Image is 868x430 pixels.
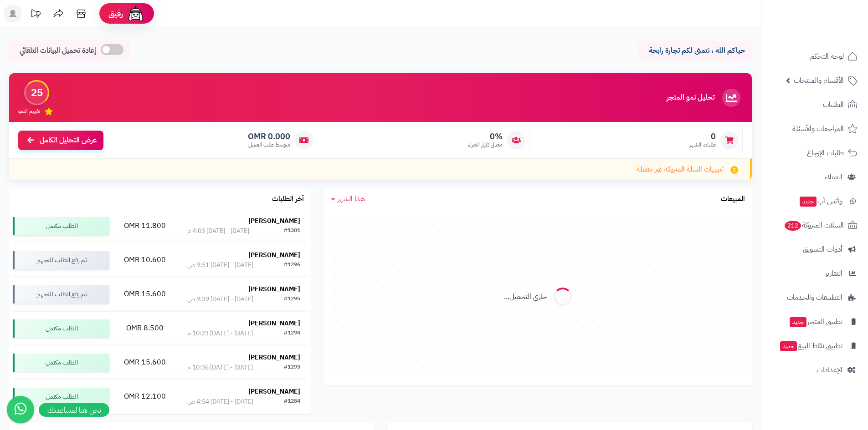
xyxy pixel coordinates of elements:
span: هذا الشهر [338,193,365,204]
td: 11.800 OMR [113,209,177,243]
a: وآتس آبجديد [767,190,863,212]
span: طلبات الشهر [689,141,716,149]
a: الطلبات [767,94,863,116]
span: التقارير [825,267,842,280]
h3: المبيعات [721,195,745,203]
div: [DATE] - [DATE] 4:03 م [187,227,249,236]
a: تطبيق المتجرجديد [767,311,863,333]
strong: [PERSON_NAME] [248,319,300,328]
h3: تحليل نمو المتجر [667,94,714,102]
td: 12.100 OMR [113,380,177,414]
a: طلبات الإرجاع [767,142,863,164]
a: هذا الشهر [331,194,365,204]
div: [DATE] - [DATE] 9:51 ص [187,261,253,270]
div: تم رفع الطلب للتجهيز [13,251,109,269]
a: تطبيق نقاط البيعجديد [767,335,863,357]
div: [DATE] - [DATE] 9:39 ص [187,295,253,304]
a: لوحة التحكم [767,46,863,67]
span: تطبيق نقاط البيع [779,339,842,352]
span: جديد [800,197,817,207]
span: 0 [689,132,716,142]
span: 212 [785,221,801,231]
a: المراجعات والأسئلة [767,118,863,140]
div: الطلب مكتمل [13,388,109,406]
span: التطبيقات والخدمات [787,291,842,304]
td: 15.600 OMR [113,278,177,311]
span: عرض التحليل الكامل [40,135,97,146]
span: طلبات الإرجاع [807,147,844,159]
td: 15.600 OMR [113,346,177,379]
img: logo-2.png [806,23,859,42]
a: العملاء [767,166,863,188]
span: متوسط طلب العميل [248,141,290,149]
strong: [PERSON_NAME] [248,353,300,362]
div: [DATE] - [DATE] 10:36 م [187,363,253,372]
strong: [PERSON_NAME] [248,284,300,294]
span: إعادة تحميل البيانات التلقائي [20,46,96,56]
span: رفيق [108,8,123,19]
div: #1296 [284,261,300,270]
div: #1294 [284,329,300,338]
span: جديد [780,341,797,351]
div: [DATE] - [DATE] 10:23 م [187,329,253,338]
div: #1293 [284,363,300,372]
span: معدل تكرار الشراء [468,141,503,149]
a: أدوات التسويق [767,238,863,260]
a: السلات المتروكة212 [767,214,863,236]
div: [DATE] - [DATE] 4:54 ص [187,397,253,406]
td: 8.500 OMR [113,312,177,345]
img: ai-face.png [127,5,145,23]
td: 10.600 OMR [113,243,177,277]
span: تطبيق المتجر [789,315,842,328]
span: الإعدادات [817,364,842,376]
a: تحديثات المنصة [24,5,47,25]
div: #1301 [284,227,300,236]
div: الطلب مكتمل [13,319,109,338]
div: تم رفع الطلب للتجهيز [13,285,109,304]
p: حياكم الله ، نتمنى لكم تجارة رابحة [645,46,745,56]
span: العملاء [825,171,842,183]
span: 0% [468,132,503,142]
div: #1284 [284,397,300,406]
span: 0.000 OMR [248,132,290,142]
span: وآتس آب [799,195,842,207]
div: الطلب مكتمل [13,354,109,372]
strong: [PERSON_NAME] [248,216,300,226]
strong: [PERSON_NAME] [248,250,300,260]
span: لوحة التحكم [810,50,844,63]
div: الطلب مكتمل [13,217,109,235]
strong: [PERSON_NAME] [248,387,300,396]
div: جاري التحميل... [504,292,547,302]
span: السلات المتروكة [784,219,844,232]
a: الإعدادات [767,359,863,381]
h3: آخر الطلبات [272,195,304,203]
div: #1295 [284,295,300,304]
a: التطبيقات والخدمات [767,287,863,309]
span: جديد [790,317,806,327]
a: التقارير [767,263,863,284]
span: تقييم النمو [18,107,40,115]
a: عرض التحليل الكامل [18,131,103,150]
span: تنبيهات السلة المتروكة غير مفعلة [637,164,724,175]
span: المراجعات والأسئلة [792,122,844,135]
span: الطلبات [823,98,844,111]
span: أدوات التسويق [803,243,842,256]
span: الأقسام والمنتجات [794,74,844,87]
